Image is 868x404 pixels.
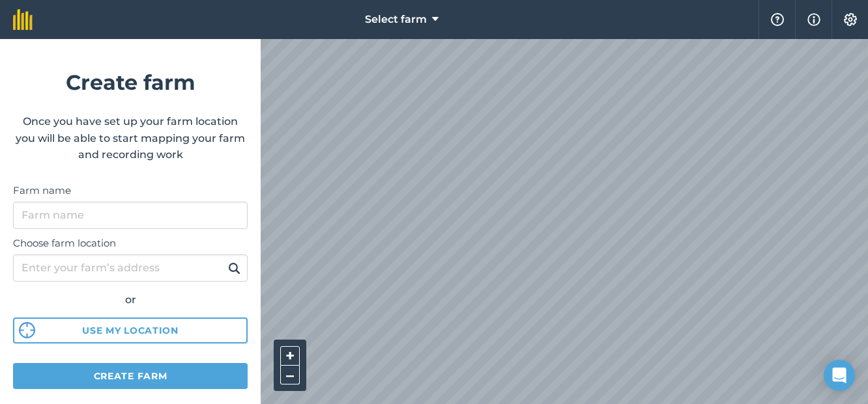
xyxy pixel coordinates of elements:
[228,260,240,276] img: svg+xml;base64,PHN2ZyB4bWxucz0iaHR0cDovL3d3dy53My5vcmcvMjAwMC9zdmciIHdpZHRoPSIxOSIgaGVpZ2h0PSIyNC...
[13,66,248,99] h1: Create farm
[365,12,427,27] span: Select farm
[13,113,248,163] p: Once you have set up your farm location you will be able to start mapping your farm and recording...
[13,202,248,229] input: Farm name
[13,183,248,198] label: Farm name
[13,9,33,30] img: fieldmargin Logo
[843,13,858,26] img: A cog icon
[13,317,248,343] button: Use my location
[13,254,248,282] input: Enter your farm’s address
[280,366,300,384] button: –
[280,346,300,366] button: +
[824,360,855,391] div: Open Intercom Messenger
[19,322,35,338] img: svg%3e
[13,236,248,251] label: Choose farm location
[13,363,248,389] button: Create farm
[770,13,785,26] img: A question mark icon
[13,291,248,308] div: or
[807,12,820,27] img: svg+xml;base64,PHN2ZyB4bWxucz0iaHR0cDovL3d3dy53My5vcmcvMjAwMC9zdmciIHdpZHRoPSIxNyIgaGVpZ2h0PSIxNy...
